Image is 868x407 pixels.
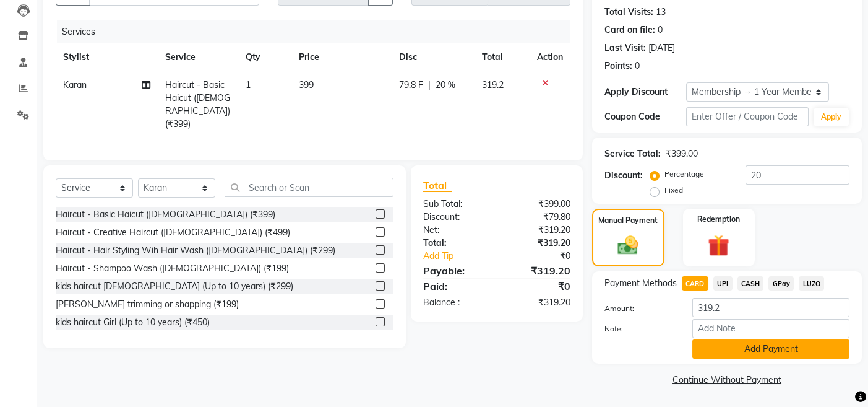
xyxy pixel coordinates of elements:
[414,211,497,224] div: Discount:
[686,107,809,126] input: Enter Offer / Coupon Code
[658,24,663,37] div: 0
[799,276,824,291] span: LUZO
[423,179,452,192] span: Total
[392,43,474,71] th: Disc
[414,279,497,294] div: Paid:
[604,169,643,182] div: Discount:
[692,319,849,338] input: Add Note
[57,20,580,43] div: Services
[595,323,683,335] label: Note:
[299,79,314,90] span: 399
[56,316,210,329] div: kids haircut Girl (Up to 10 years) (₹450)
[56,262,289,275] div: Haircut - Shampoo Wash ([DEMOGRAPHIC_DATA]) (₹199)
[666,147,698,160] div: ₹399.00
[635,59,640,72] div: 0
[414,237,497,250] div: Total:
[497,198,580,211] div: ₹399.00
[63,79,87,90] span: Karan
[598,215,658,226] label: Manual Payment
[497,237,580,250] div: ₹319.20
[510,250,580,263] div: ₹0
[291,43,392,71] th: Price
[414,250,510,263] a: Add Tip
[414,198,497,211] div: Sub Total:
[497,224,580,237] div: ₹319.20
[656,6,666,19] div: 13
[56,226,290,239] div: Haircut - Creative Haircut ([DEMOGRAPHIC_DATA]) (₹499)
[414,263,497,278] div: Payable:
[768,276,794,291] span: GPay
[604,85,686,98] div: Apply Discount
[682,276,708,291] span: CARD
[246,79,251,90] span: 1
[595,303,683,314] label: Amount:
[56,208,275,221] div: Haircut - Basic Haicut ([DEMOGRAPHIC_DATA]) (₹399)
[664,168,704,180] label: Percentage
[530,43,570,71] th: Action
[604,277,677,290] span: Payment Methods
[497,296,580,309] div: ₹319.20
[497,211,580,224] div: ₹79.80
[475,43,530,71] th: Total
[713,276,733,291] span: UPI
[414,224,497,237] div: Net:
[56,244,335,257] div: Haircut - Hair Styling Wih Hair Wash ([DEMOGRAPHIC_DATA]) (₹299)
[737,276,764,291] span: CASH
[399,79,423,92] span: 79.8 F
[814,108,849,126] button: Apply
[604,110,686,123] div: Coupon Code
[414,296,497,309] div: Balance :
[697,214,740,225] label: Redemption
[664,185,683,196] label: Fixed
[158,43,238,71] th: Service
[436,79,455,92] span: 20 %
[648,42,675,55] div: [DATE]
[701,232,736,260] img: _gift.svg
[611,234,645,258] img: _cash.svg
[428,79,431,92] span: |
[692,339,849,359] button: Add Payment
[595,374,859,387] a: Continue Without Payment
[225,178,393,197] input: Search or Scan
[165,79,230,129] span: Haircut - Basic Haicut ([DEMOGRAPHIC_DATA]) (₹399)
[56,43,158,71] th: Stylist
[604,147,661,160] div: Service Total:
[56,280,293,293] div: kids haircut [DEMOGRAPHIC_DATA] (Up to 10 years) (₹299)
[604,6,653,19] div: Total Visits:
[692,298,849,317] input: Amount
[56,298,239,311] div: [PERSON_NAME] trimming or shapping (₹199)
[604,42,646,55] div: Last Visit:
[238,43,291,71] th: Qty
[497,279,580,294] div: ₹0
[497,263,580,278] div: ₹319.20
[604,24,655,37] div: Card on file:
[482,79,504,90] span: 319.2
[604,59,632,72] div: Points:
